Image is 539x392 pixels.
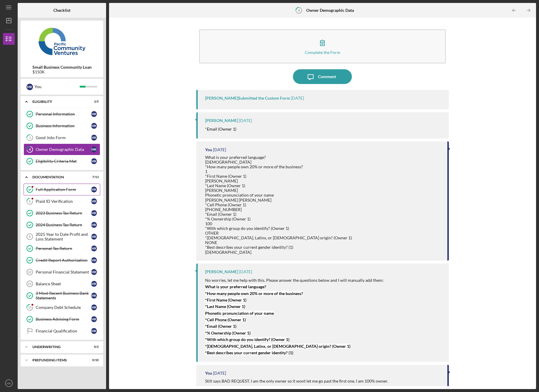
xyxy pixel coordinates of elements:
[91,111,97,117] div: M K
[205,371,212,375] div: You
[36,199,91,204] div: Plaid ID Verification
[36,291,91,300] div: 3 Most Recent Business Bank Statements
[91,246,97,251] div: M K
[239,118,252,123] time: 2025-08-05 20:51
[27,84,33,90] div: M K
[88,358,99,362] div: 0 / 10
[36,223,91,227] div: 2024 Business Tax Return
[7,382,11,385] text: MK
[91,135,97,141] div: M K
[205,379,388,383] div: Still says BAD REQUEST. I am the only owner so it wont let me go past the first one. I am 100% ow...
[91,269,97,275] div: M K
[88,175,99,179] div: 7 / 13
[88,345,99,349] div: 0 / 2
[24,231,100,243] a: 92025 Year to Date Profit and Loss StatementMK
[91,198,97,204] div: M K
[205,269,238,274] div: [PERSON_NAME]
[91,293,97,299] div: M K
[213,371,226,375] time: 2025-07-31 19:42
[36,246,91,251] div: Personal Tax Return
[91,304,97,310] div: M K
[36,329,91,333] div: Financial Qualification
[36,270,91,274] div: Personal Financial Statement
[28,282,31,286] tspan: 13
[205,118,238,123] div: [PERSON_NAME]
[28,270,31,274] tspan: 12
[36,281,91,286] div: Balance Sheet
[205,304,245,309] mark: *Last Name (Owner 1)
[293,69,352,84] button: Comment
[24,254,100,266] a: Credit Report AuthorizationMK
[91,281,97,287] div: M K
[29,148,31,151] tspan: 4
[205,337,289,342] mark: *With which group do you identify? (Owner 1)
[21,24,103,59] img: Product logo
[34,82,80,92] div: You
[24,108,100,120] a: Personal InformationMK
[53,8,70,13] b: Checklist
[205,344,350,349] mark: *[DEMOGRAPHIC_DATA], Latinx, or [DEMOGRAPHIC_DATA] origin? (Owner 1)
[91,257,97,263] div: M K
[291,96,304,101] time: 2025-08-05 20:51
[91,146,97,152] div: M K
[24,144,100,155] a: 4Owner Demographic DataMK
[91,158,97,164] div: M K
[24,184,100,195] a: Full Application FormMK
[24,325,100,337] a: Financial QualificationMK
[305,50,340,55] div: Complete the Form
[306,8,354,13] b: Owner Demographic Data
[36,147,91,152] div: Owner Demographic Data
[36,159,91,164] div: Eligibility Criteria Met
[88,100,99,103] div: 3 / 5
[298,8,300,12] tspan: 4
[24,207,100,219] a: 2023 Business Tax ReturnMK
[205,297,246,302] mark: *First Name (Owner 1)
[29,136,31,140] tspan: 3
[32,65,92,70] b: Small Business Community Loan
[205,311,274,316] mark: Phonetic pronunciation of your name
[24,155,100,167] a: Eligibility Criteria MetMK
[213,147,226,152] time: 2025-08-03 20:21
[205,96,290,101] div: [PERSON_NAME] Submitted the Custom Form
[24,313,100,325] a: Business Advising FormMK
[239,269,252,274] time: 2025-08-01 22:23
[36,187,91,192] div: Full Application Form
[36,305,91,310] div: Company Debt Schedule
[205,324,236,329] mark: *Email (Owner 1)
[36,317,91,322] div: Business Advising Form
[32,70,92,74] div: $150K
[32,100,84,103] div: Eligibility
[29,200,31,203] tspan: 6
[205,155,352,255] div: What is your preferred language? [DEMOGRAPHIC_DATA] *How many people own 20% or more of the busin...
[36,258,91,263] div: Credit Report Authorization
[205,277,384,284] p: No worries, let me help with this. Please answer the questions below and I will manually add them:
[24,243,100,254] a: Personal Tax ReturnMK
[91,234,97,240] div: M K
[205,291,303,296] mark: *How many people own 20% or more of the business?
[32,175,84,179] div: Documentation
[91,187,97,192] div: M K
[24,302,100,313] a: 15Company Debt ScheduleMK
[91,328,97,334] div: M K
[91,316,97,322] div: M K
[205,317,246,322] mark: *Cell Phone (Owner 1)
[24,219,100,231] a: 2024 Business Tax ReturnMK
[205,126,236,131] mark: *Email (Owner 1)
[24,132,100,144] a: 3Good Jobs FormMK
[24,278,100,290] a: 13Balance SheetMK
[32,358,84,362] div: Prefunding Items
[91,222,97,228] div: M K
[24,290,100,302] a: 3 Most Recent Business Bank StatementsMK
[32,345,84,349] div: Underwriting
[24,195,100,207] a: 6Plaid ID VerificationMK
[205,147,212,152] div: You
[36,232,91,241] div: 2025 Year to Date Profit and Loss Statement
[36,123,91,128] div: Business Information
[91,210,97,216] div: M K
[36,112,91,116] div: Personal Information
[24,266,100,278] a: 12Personal Financial StatementMK
[29,235,31,238] tspan: 9
[205,330,250,335] mark: *% Ownership (Owner 1)
[3,377,15,389] button: MK
[24,120,100,132] a: Business InformationMK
